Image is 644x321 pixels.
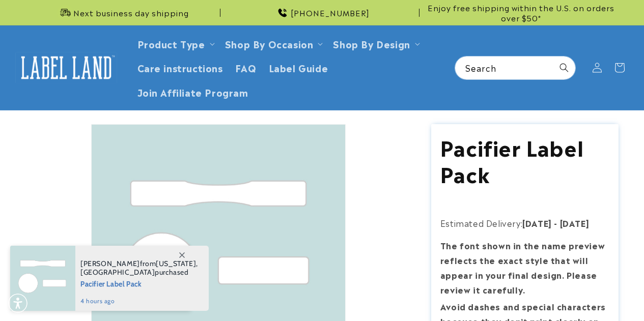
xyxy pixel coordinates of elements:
p: Estimated Delivery: [440,216,610,230]
span: Shop By Occasion [225,38,314,49]
span: [PERSON_NAME] [80,259,140,268]
a: Product Type [137,37,205,50]
a: Label Land [12,48,121,87]
summary: Product Type [131,32,219,55]
span: from , purchased [80,259,198,277]
strong: [DATE] [522,217,552,229]
span: [PHONE_NUMBER] [291,8,370,18]
span: [GEOGRAPHIC_DATA] [80,268,155,277]
a: FAQ [229,55,263,79]
summary: Shop By Occasion [219,32,327,55]
span: Next business day shipping [73,8,189,18]
span: Label Guide [269,62,328,73]
strong: - [554,217,557,229]
h1: Pacifier Label Pack [440,133,610,186]
strong: [DATE] [560,217,590,229]
img: Label Land [15,52,117,83]
button: Search [553,56,575,79]
span: Enjoy free shipping within the U.S. on orders over $50* [424,3,619,22]
strong: The font shown in the name preview reflects the exact style that will appear in your final design... [440,239,605,295]
a: Shop By Design [333,37,410,50]
a: Join Affiliate Program [131,80,255,104]
summary: Shop By Design [327,32,424,55]
span: [US_STATE] [156,259,196,268]
a: Label Guide [263,55,334,79]
span: FAQ [235,62,257,73]
span: Care instructions [137,62,223,73]
span: Join Affiliate Program [137,86,248,98]
a: Care instructions [131,55,229,79]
